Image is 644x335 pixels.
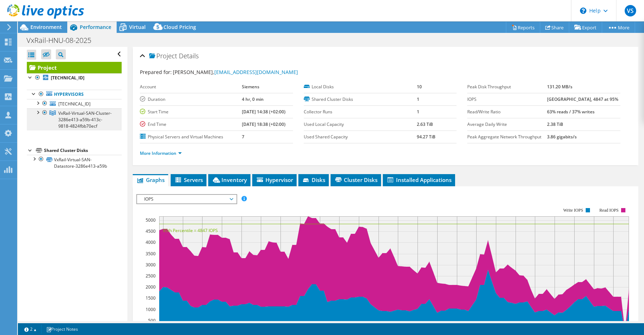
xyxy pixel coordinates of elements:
b: 94.27 TiB [417,134,435,140]
a: Project [27,62,122,73]
label: Collector Runs [304,108,417,115]
span: Environment [30,24,62,30]
label: End Time [140,121,242,128]
span: Installed Applications [386,176,452,183]
label: IOPS [467,96,547,103]
a: Project Notes [41,325,83,334]
b: [DATE] 18:38 (+02:00) [242,121,286,127]
text: 2000 [146,284,156,290]
label: Used Local Capacity [304,121,417,128]
a: VxRail-Virtual-SAN-Cluster-3286e413-a59b-413c-9818-4824fbb70ecf [27,108,122,130]
label: Shared Cluster Disks [304,96,417,103]
b: Siemens [242,84,259,90]
b: 1 [417,109,419,115]
a: [TECHNICAL_ID] [27,73,122,83]
b: 1 [417,96,419,102]
label: Start Time [140,108,242,115]
label: Peak Aggregate Network Throughput [467,133,547,141]
b: 131.20 MB/s [547,84,572,90]
span: VxRail-Virtual-SAN-Cluster-3286e413-a59b-413c-9818-4824fbb70ecf [58,110,112,129]
text: 5000 [146,217,156,223]
label: Prepared for: [140,69,172,75]
label: Account [140,83,242,90]
span: Cloud Pricing [164,24,196,30]
text: 1500 [146,295,156,301]
span: Cluster Disks [334,176,377,183]
a: VxRail-Virtual-SAN-Datastore-3286e413-a59b [27,155,122,171]
a: More Information [140,150,182,156]
span: Inventory [212,176,247,183]
a: Export [569,22,602,33]
b: [DATE] 14:38 (+02:00) [242,109,286,115]
text: 4000 [146,239,156,245]
svg: \n [580,8,586,14]
span: [PERSON_NAME], [173,69,298,75]
span: Performance [80,24,111,30]
b: [GEOGRAPHIC_DATA], 4847 at 95% [547,96,618,102]
label: Average Daily Write [467,121,547,128]
h1: VxRail-HNU-08-2025 [23,36,102,44]
text: 1000 [146,306,156,312]
text: Read IOPS [600,208,619,213]
a: Reports [506,22,540,33]
a: 2 [19,325,42,334]
b: 2.38 TiB [547,121,563,127]
span: Servers [174,176,203,183]
label: Physical Servers and Virtual Machines [140,133,242,141]
b: 4 hr, 0 min [242,96,264,102]
span: [TECHNICAL_ID] [58,101,91,107]
text: 3000 [146,262,156,268]
span: Hypervisor [256,176,293,183]
b: [TECHNICAL_ID] [51,75,84,81]
a: Hypervisors [27,90,122,99]
div: Shared Cluster Disks [44,146,122,155]
b: 10 [417,84,422,90]
text: 500 [148,317,156,324]
label: Local Disks [304,83,417,90]
a: [TECHNICAL_ID] [27,99,122,108]
a: More [602,22,635,33]
label: Read/Write Ratio [467,108,547,115]
label: Used Shared Capacity [304,133,417,141]
text: 3500 [146,251,156,257]
label: Duration [140,96,242,103]
text: 95th Percentile = 4847 IOPS [163,227,218,233]
span: Details [179,51,199,60]
span: Virtual [129,24,146,30]
span: IOPS [141,195,233,203]
label: Peak Disk Throughput [467,83,547,90]
b: 63% reads / 37% writes [547,109,595,115]
b: 3.86 gigabits/s [547,134,577,140]
span: Project [149,53,177,60]
a: [EMAIL_ADDRESS][DOMAIN_NAME] [214,69,298,75]
text: Write IOPS [563,208,583,213]
span: VS [625,5,636,16]
text: 4500 [146,228,156,234]
b: 2.63 TiB [417,121,433,127]
text: 2500 [146,273,156,279]
span: Graphs [136,176,165,183]
a: Share [540,22,569,33]
b: 7 [242,134,244,140]
span: Disks [302,176,325,183]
